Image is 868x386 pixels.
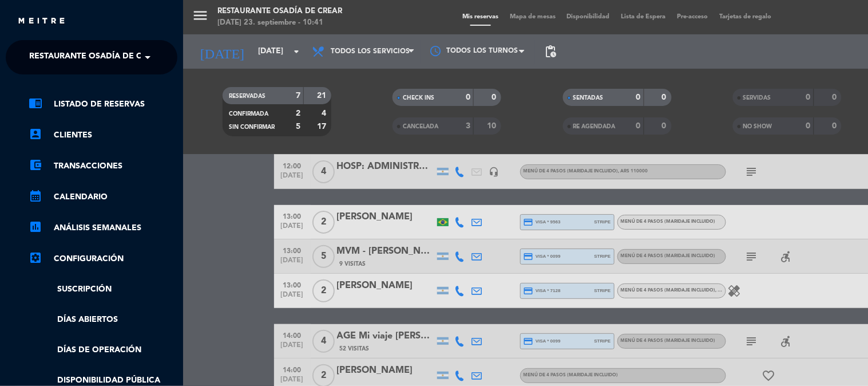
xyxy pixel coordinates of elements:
[29,189,42,203] i: calendar_month
[29,158,42,172] i: account_balance_wallet
[29,159,177,173] a: account_balance_walletTransacciones
[29,220,42,234] i: assessment
[29,128,177,142] a: account_boxClientes
[29,127,42,141] i: account_box
[29,251,42,265] i: settings_applications
[29,344,177,357] a: Días de Operación
[29,190,177,204] a: calendar_monthCalendario
[29,97,177,111] a: chrome_reader_modeListado de Reservas
[17,17,66,26] img: MEITRE
[29,313,177,326] a: Días abiertos
[29,45,163,69] span: Restaurante Osadía de Crear
[29,252,177,266] a: Configuración
[29,221,177,235] a: assessmentANÁLISIS SEMANALES
[29,96,42,110] i: chrome_reader_mode
[29,283,177,296] a: Suscripción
